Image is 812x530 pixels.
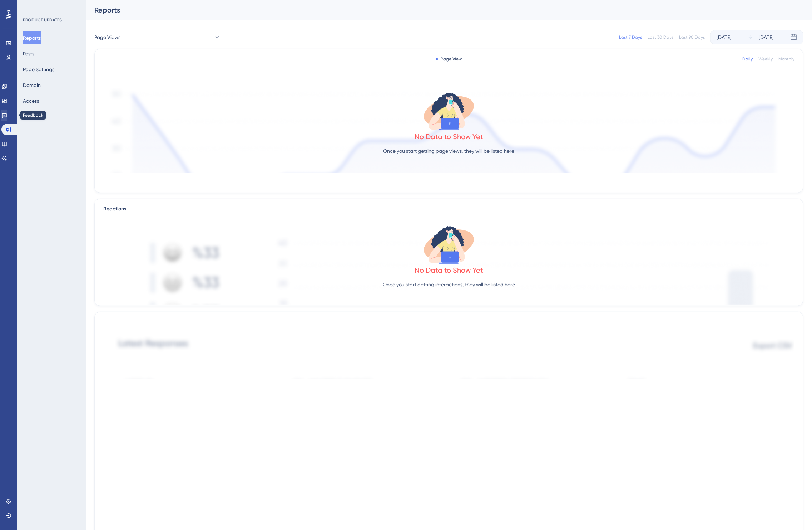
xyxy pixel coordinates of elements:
div: Last 7 Days [619,34,642,40]
div: PRODUCT UPDATES [23,17,62,23]
div: Last 90 Days [679,34,705,40]
button: Access [23,94,39,107]
div: Daily [742,56,753,62]
button: Posts [23,47,34,60]
button: Page Settings [23,63,54,76]
div: No Data to Show Yet [415,265,483,275]
button: Domain [23,79,41,92]
span: Page Views [94,33,120,42]
div: Monthly [778,56,794,62]
div: [DATE] [717,33,731,42]
div: Last 30 Days [648,34,673,40]
div: No Data to Show Yet [415,132,483,142]
div: Reactions [103,205,794,213]
p: Once you start getting interactions, they will be listed here [383,280,515,289]
div: [DATE] [759,33,773,42]
div: Weekly [758,56,773,62]
div: Page View [436,56,462,62]
p: Once you start getting page views, they will be listed here [383,147,515,155]
button: Page Views [94,30,221,44]
button: Reports [23,31,41,44]
div: Reports [94,5,786,15]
